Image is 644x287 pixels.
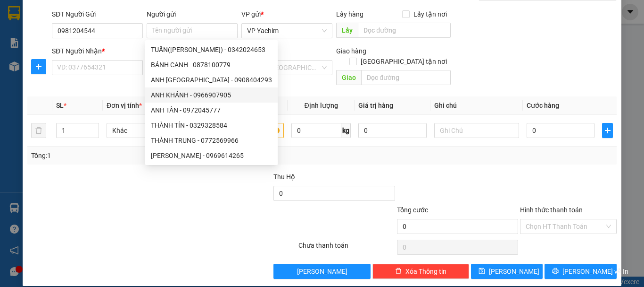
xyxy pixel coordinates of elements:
span: [PERSON_NAME] và In [562,266,628,277]
th: Ghi chú [430,96,523,115]
span: Giao hàng [336,47,366,55]
span: Khác [112,123,186,138]
span: plus [603,127,612,134]
span: Cước hàng [527,102,559,109]
div: Người nhận [147,46,238,56]
button: printer[PERSON_NAME] và In [545,264,617,279]
span: Giá trị hàng [358,102,393,109]
span: Thu Hộ [273,173,295,181]
span: Lấy [336,23,358,38]
span: save [479,268,485,275]
span: Đơn vị tính [107,102,142,109]
span: [PERSON_NAME] [489,266,539,277]
div: SĐT Người Nhận [52,46,143,56]
span: SL [56,102,64,109]
input: Dọc đường [361,70,451,85]
input: Ghi Chú [434,123,519,138]
span: [GEOGRAPHIC_DATA] tận nơi [357,56,451,67]
span: user-add [224,64,232,71]
span: kg [341,123,351,138]
div: Chưa thanh toán [297,240,396,257]
span: Xóa Thông tin [405,266,446,277]
span: delete [395,268,402,275]
span: Định lượng [304,102,338,109]
div: SĐT Người Gửi [52,9,143,19]
span: plus [32,63,46,70]
span: VP Yachim [247,24,327,38]
button: plus [602,123,613,138]
span: Lấy tận nơi [410,9,451,19]
button: plus [31,59,46,74]
button: [PERSON_NAME] [273,264,370,279]
button: save[PERSON_NAME] [471,264,543,279]
div: Tổng: 1 [31,150,249,161]
label: Hình thức thanh toán [520,206,583,214]
span: Giao [336,70,361,85]
span: Tổng cước [397,206,428,214]
span: printer [552,268,559,275]
button: deleteXóa Thông tin [372,264,469,279]
span: VP Nhận [241,47,268,55]
span: Tên hàng [199,102,230,109]
button: delete [31,123,46,138]
div: Người gửi [147,9,238,19]
input: Dọc đường [358,23,451,38]
span: [PERSON_NAME] [297,266,347,277]
input: 0 [358,123,426,138]
input: VD: Bàn, Ghế [199,123,284,138]
div: VP gửi [241,9,332,19]
span: Lấy hàng [336,10,363,18]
